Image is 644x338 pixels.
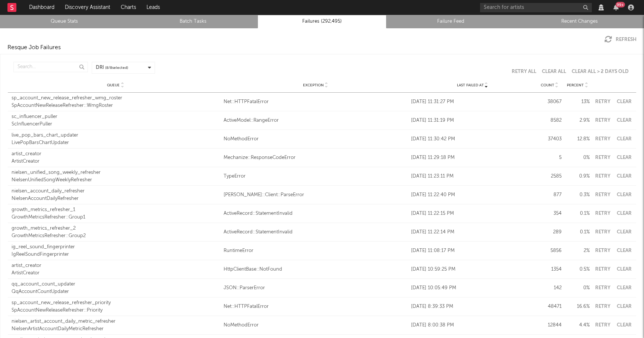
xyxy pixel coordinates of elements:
[593,174,612,179] button: Retry
[537,284,562,292] div: 142
[616,192,632,197] button: Clear
[411,154,534,162] div: [DATE] 11:29:18 PM
[107,83,120,87] span: Queue
[12,195,220,203] div: NielsenAccountDailyRefresher
[593,211,612,216] button: Retry
[12,113,220,121] div: sc_influencer_puller
[593,248,612,253] button: Retry
[12,270,220,277] div: ArtistCreator
[411,173,534,180] div: [DATE] 11:23:11 PM
[12,121,220,128] div: ScInfluencerPuller
[616,2,625,7] div: 99 +
[537,173,562,180] div: 2585
[224,266,407,273] a: HttpClientBase::NotFound
[565,266,590,273] div: 0.5 %
[12,206,220,221] a: growth_metrics_refresher_1GrowthMetricsRefresher::Group1
[12,307,220,314] div: SpAccountNewReleaseRefresher::Priority
[593,137,612,141] button: Retry
[537,191,562,199] div: 877
[537,117,562,124] div: 8582
[303,83,324,87] span: Exception
[12,281,220,288] div: qq_account_count_updater
[12,169,220,176] div: nielsen_unified_song_weekly_refresher
[411,210,534,217] div: [DATE] 11:22:15 PM
[12,232,220,240] div: GrowthMetricsRefresher::Group2
[593,304,612,309] button: Retry
[565,229,590,236] div: 0.1 %
[12,243,220,258] a: ig_reel_sound_fingerprinterIgReelSoundFingerprinter
[224,135,407,143] a: NoMethodError
[224,303,407,310] div: Net::HTTPFatalError
[7,43,61,52] div: Resque Job Failures
[565,98,590,106] div: 13 %
[12,299,220,314] a: sp_account_new_release_refresher_prioritySpAccountNewReleaseRefresher::Priority
[616,118,632,123] button: Clear
[593,230,612,235] button: Retry
[542,69,566,74] button: Clear All
[96,64,128,71] div: DRI
[105,65,128,71] span: ( 8 / 8 selected)
[593,192,612,197] button: Retry
[537,247,562,255] div: 5856
[537,229,562,236] div: 289
[224,322,407,329] a: NoMethodError
[616,174,632,179] button: Clear
[565,322,590,329] div: 4.4 %
[12,206,220,214] div: growth_metrics_refresher_1
[593,155,612,160] button: Retry
[411,117,534,124] div: [DATE] 11:31:19 PM
[541,83,554,87] span: Count
[537,266,562,273] div: 1354
[593,286,612,290] button: Retry
[12,299,220,307] div: sp_account_new_release_refresher_priority
[12,95,220,109] a: sp_account_new_release_refresher_wmg_rosterSpAccountNewReleaseRefresher::WmgRoster
[391,17,511,26] a: Failure Feed
[565,210,590,217] div: 0.1 %
[12,150,220,165] a: artist_creatorArtistCreator
[224,173,407,180] a: TypeError
[12,225,220,239] a: growth_metrics_refresher_2GrowthMetricsRefresher::Group2
[224,247,407,255] a: RuntimeError
[411,322,534,329] div: [DATE] 8:00:38 PM
[224,117,407,124] a: ActiveModel::RangeError
[593,99,612,104] button: Retry
[224,98,407,106] a: Net::HTTPFatalError
[567,83,584,87] span: Percent
[537,303,562,310] div: 48471
[411,284,534,292] div: [DATE] 10:05:49 PM
[12,150,220,158] div: artist_creator
[12,132,220,146] a: live_pop_bars_chart_updaterLivePopBarsChartUpdater
[565,135,590,143] div: 12.8 %
[12,102,220,109] div: SpAccountNewReleaseRefresher::WmgRoster
[537,135,562,143] div: 37403
[537,154,562,162] div: 5
[411,247,534,255] div: [DATE] 11:08:17 PM
[224,284,407,292] a: JSON::ParserError
[616,137,632,141] button: Clear
[565,154,590,162] div: 0 %
[12,281,220,295] a: qq_account_count_updaterQqAccountCountUpdater
[12,158,220,165] div: ArtistCreator
[12,318,220,325] div: nielsen_artist_account_daily_metric_refresher
[565,284,590,292] div: 0 %
[616,230,632,235] button: Clear
[457,83,484,87] span: Last Failed At
[565,191,590,199] div: 0.3 %
[616,211,632,216] button: Clear
[411,229,534,236] div: [DATE] 11:22:14 PM
[616,99,632,104] button: Clear
[4,17,125,26] a: Queue Stats
[593,267,612,272] button: Retry
[537,98,562,106] div: 38067
[537,210,562,217] div: 354
[12,318,220,332] a: nielsen_artist_account_daily_metric_refresherNielsenArtistAccountDailyMetricRefresher
[411,191,534,199] div: [DATE] 11:22:40 PM
[593,118,612,123] button: Retry
[224,229,407,236] a: ActiveRecord::StatementInvalid
[224,191,407,199] div: [PERSON_NAME]::Client::ParseError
